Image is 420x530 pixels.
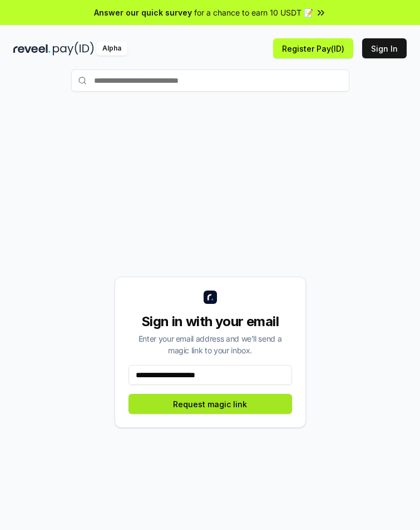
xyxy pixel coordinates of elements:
[129,394,292,414] button: Request magic link
[194,7,313,18] span: for a chance to earn 10 USDT 📝
[129,313,292,331] div: Sign in with your email
[53,42,94,56] img: pay_id
[129,333,292,356] div: Enter your email address and we’ll send a magic link to your inbox.
[13,42,51,56] img: reveel_dark
[273,38,353,58] button: Register Pay(ID)
[204,291,217,304] img: logo_small
[362,38,407,58] button: Sign In
[96,42,127,56] div: Alpha
[94,7,192,18] span: Answer our quick survey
